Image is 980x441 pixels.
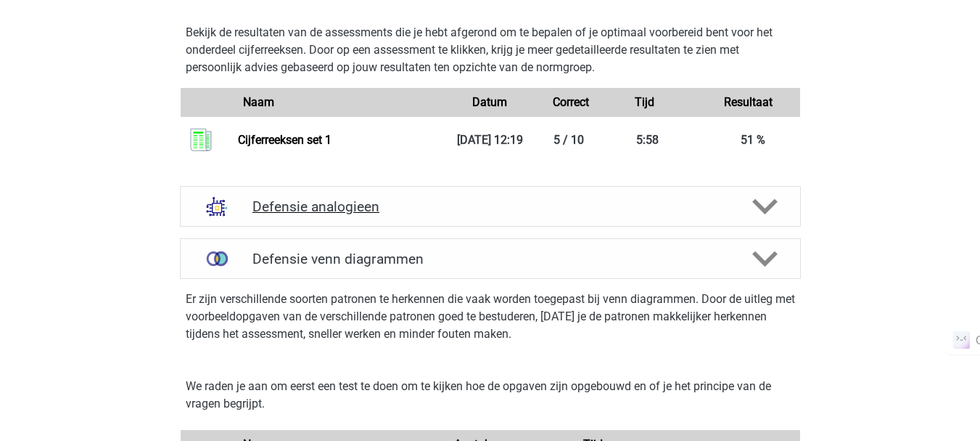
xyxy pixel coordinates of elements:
[542,94,593,111] div: Correct
[438,94,541,111] div: Datum
[252,251,728,267] h4: Defensie venn diagrammen
[593,94,696,111] div: Tijd
[232,94,439,111] div: Naam
[198,240,236,278] img: venn diagrammen
[186,24,795,76] p: Bekijk de resultaten van de assessments die je hebt afgerond om te bepalen of je optimaal voorber...
[174,238,807,279] a: venn diagrammen Defensie venn diagrammen
[252,198,728,215] h4: Defensie analogieen
[186,378,795,413] p: We raden je aan om eerst een test te doen om te kijken hoe de opgaven zijn opgebouwd en of je het...
[238,133,332,147] a: Cijferreeksen set 1
[696,94,799,111] div: Resultaat
[198,187,236,225] img: analogieen
[174,186,807,227] a: analogieen Defensie analogieen
[186,291,795,343] p: Er zijn verschillende soorten patronen te herkennen die vaak worden toegepast bij venn diagrammen...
